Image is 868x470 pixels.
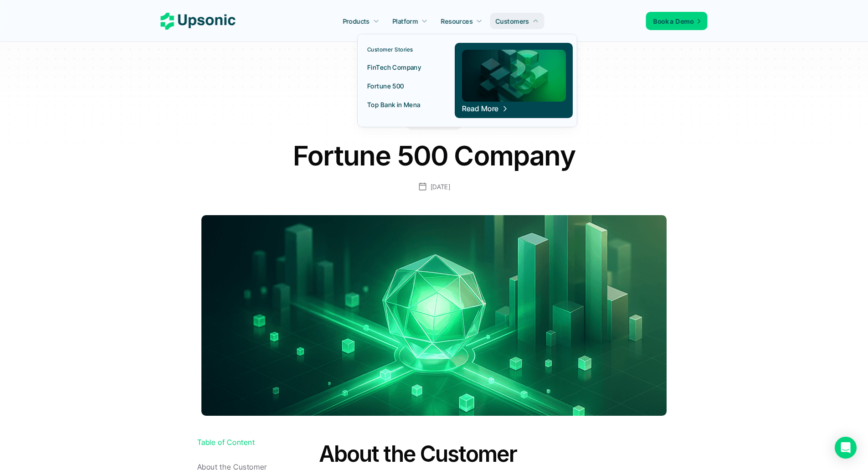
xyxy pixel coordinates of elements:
p: Resources [441,16,473,26]
p: Customers [496,16,529,26]
p: Fortune 500 [367,81,404,91]
h1: Fortune 500 Company [252,139,616,172]
p: Book a Demo [653,16,694,26]
p: FinTech Company [367,62,421,72]
p: [DATE] [431,181,450,192]
p: Customer Stories [367,46,413,53]
p: Products [343,16,370,26]
a: Fortune 500 [362,77,439,94]
a: Read More [455,43,573,118]
p: Top Bank in Mena [367,100,421,109]
span: Read More [462,104,508,113]
a: Table of Content [197,439,315,447]
p: Read More [462,108,499,110]
a: Top Bank in Mena [362,96,439,113]
a: Products [337,13,385,29]
p: Platform [392,16,418,26]
h2: About the Customer [319,439,671,469]
a: FinTech Company [362,59,439,75]
div: Open Intercom Messenger [835,437,857,459]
